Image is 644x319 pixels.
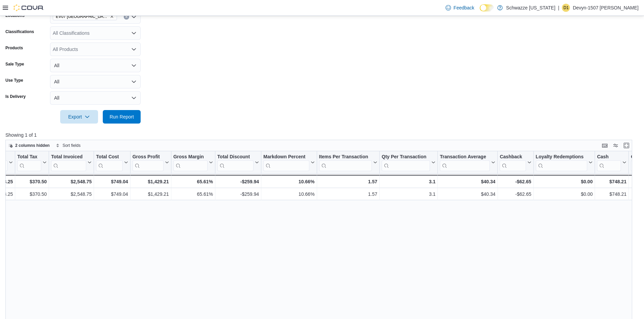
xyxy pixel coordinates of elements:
[17,190,47,198] div: $370.50
[110,113,134,120] span: Run Report
[96,154,122,171] div: Total Cost
[263,190,314,198] div: 10.66%
[51,154,92,171] button: Total Invoiced
[50,59,141,72] button: All
[597,154,626,171] button: Cash
[96,190,128,198] div: $749.04
[51,190,92,198] div: $2,548.75
[51,178,92,186] div: $2,548.75
[263,178,314,186] div: 10.66%
[17,154,41,171] div: Total Tax
[440,154,495,171] button: Transaction Average
[440,154,490,171] div: Transaction Average
[173,178,213,186] div: 65.61%
[500,154,531,171] button: Cashback
[96,154,128,171] button: Total Cost
[53,13,117,20] span: EV07 Paradise Hills
[133,154,164,171] div: Gross Profit
[5,29,34,34] label: Classifications
[263,154,309,160] div: Markdown Percent
[14,4,44,11] img: Cova
[319,154,372,171] div: Items Per Transaction
[500,154,526,160] div: Cashback
[597,178,626,186] div: $748.21
[440,154,490,160] div: Transaction Average
[17,154,41,160] div: Total Tax
[597,154,621,171] div: Cash
[263,154,314,171] button: Markdown Percent
[217,178,259,186] div: -$259.94
[562,4,570,12] div: Devyn-1507 Moye
[382,154,435,171] button: Qty Per Transaction
[103,110,141,124] button: Run Report
[319,154,378,171] button: Items Per Transaction
[217,154,254,171] div: Total Discount
[454,4,474,11] span: Feedback
[15,143,50,148] span: 2 columns hidden
[440,190,495,198] div: $40.34
[133,154,169,171] button: Gross Profit
[173,154,208,171] div: Gross Margin
[573,4,639,12] p: Devyn-1507 [PERSON_NAME]
[319,154,372,160] div: Items Per Transaction
[17,154,47,171] button: Total Tax
[536,178,593,186] div: $0.00
[5,78,23,83] label: Use Type
[17,178,47,186] div: $370.50
[173,190,213,198] div: 65.61%
[60,110,98,124] button: Export
[536,154,593,171] button: Loyalty Redemptions
[440,178,495,186] div: $40.34
[382,154,430,171] div: Qty Per Transaction
[63,143,80,148] span: Sort fields
[173,154,213,171] button: Gross Margin
[382,154,430,160] div: Qty Per Transaction
[96,178,128,186] div: $749.04
[622,141,630,150] button: Enter fullscreen
[382,178,435,186] div: 3.1
[131,47,137,52] button: Open list of options
[536,154,588,171] div: Loyalty Redemptions
[506,4,555,12] p: Schwazze [US_STATE]
[5,45,23,51] label: Products
[564,4,569,12] span: D1
[500,190,531,198] div: -$62.65
[5,132,639,138] p: Showing 1 of 1
[500,178,531,186] div: -$62.65
[536,154,588,160] div: Loyalty Redemptions
[51,154,86,171] div: Total Invoiced
[51,154,86,160] div: Total Invoiced
[500,154,526,171] div: Cashback
[217,190,259,198] div: -$259.94
[96,154,122,160] div: Total Cost
[50,91,141,105] button: All
[131,30,137,36] button: Open list of options
[480,4,494,11] input: Dark Mode
[133,178,169,186] div: $1,429.21
[50,75,141,88] button: All
[263,154,309,171] div: Markdown Percent
[597,190,626,198] div: $748.21
[56,13,109,20] span: EV07 [GEOGRAPHIC_DATA]
[319,190,378,198] div: 1.57
[536,190,593,198] div: $0.00
[443,1,477,15] a: Feedback
[173,154,208,160] div: Gross Margin
[6,141,52,150] button: 2 columns hidden
[133,154,164,160] div: Gross Profit
[601,141,609,150] button: Keyboard shortcuts
[319,178,378,186] div: 1.57
[217,154,254,160] div: Total Discount
[597,154,621,160] div: Cash
[133,190,169,198] div: $1,429.21
[382,190,435,198] div: 3.1
[53,141,83,150] button: Sort fields
[64,110,94,124] span: Export
[5,94,26,99] label: Is Delivery
[110,15,114,19] button: Remove EV07 Paradise Hills from selection in this group
[217,154,259,171] button: Total Discount
[558,4,559,12] p: |
[124,14,129,20] button: Clear input
[131,14,137,20] button: Open list of options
